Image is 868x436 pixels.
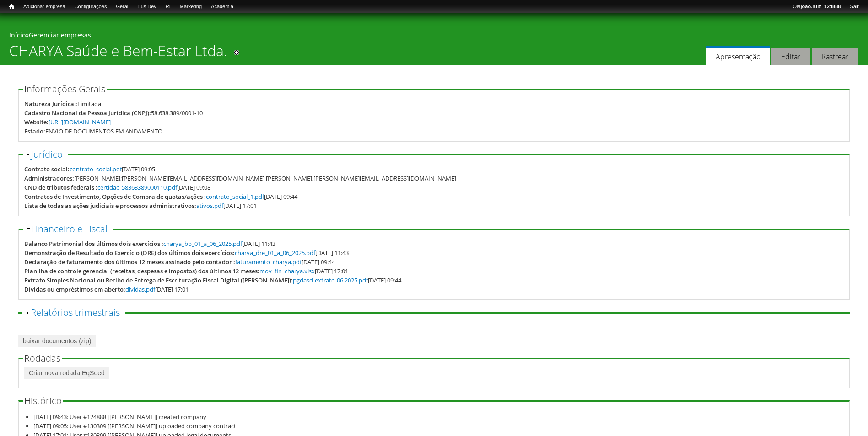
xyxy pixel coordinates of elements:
div: » [9,31,859,42]
a: Geral [111,2,133,11]
span: [DATE] 11:43 [163,239,275,248]
span: [DATE] 17:01 [196,202,257,210]
strong: joao.ruiz_124888 [801,4,841,9]
div: [PERSON_NAME];[PERSON_NAME][EMAIL_ADDRESS][DOMAIN_NAME] [PERSON_NAME];[PERSON_NAME][EMAIL_ADDRESS... [74,174,456,183]
span: [DATE] 09:44 [206,192,297,201]
a: baixar documentos (zip) [18,335,96,347]
div: Lista de todas as ações judiciais e processos administrativos: [24,201,196,210]
div: Administradores: [24,174,74,183]
div: Declaração de faturamento dos últimos 12 meses assinado pelo contador : [24,257,235,266]
div: Extrato Simples Nacional ou Recibo de Entrega de Escrituração Fiscal Digital ([PERSON_NAME]): [24,276,293,285]
div: Planilha de controle gerencial (receitas, despesas e impostos) dos últimos 12 meses: [24,266,259,276]
a: certidao-58363389000110.pdf [97,183,177,191]
li: [DATE] 09:43: User #124888 [[PERSON_NAME]] created company [33,412,844,421]
a: Academia [206,2,238,11]
a: Gerenciar empresas [29,31,91,39]
span: [DATE] 09:08 [97,183,210,191]
a: Apresentação [706,46,770,65]
li: [DATE] 09:05: User #130309 [[PERSON_NAME]] uploaded company contract [33,421,844,431]
span: [DATE] 09:44 [235,258,335,266]
a: Bus Dev [133,2,161,11]
div: CND de tributos federais : [24,183,97,192]
a: Adicionar empresa [19,2,70,11]
div: Contratos de Investimento, Opções de Compra de quotas/ações : [24,192,206,201]
a: Jurídico [31,148,63,160]
a: mov_fin_charya.xlsx [259,267,315,275]
a: Configurações [70,2,112,11]
div: 58.638.389/0001-10 [151,108,203,117]
a: charya_bp_01_a_06_2025.pdf [163,239,242,248]
h1: CHARYA Saúde e Bem-Estar Ltda. [9,42,227,65]
a: Rastrear [812,48,858,65]
span: [DATE] 17:01 [125,285,189,293]
a: faturamento_charya.pdf [235,258,302,266]
div: ENVIO DE DOCUMENTOS EM ANDAMENTO [45,127,162,136]
a: contrato_social_1.pdf [206,192,264,201]
a: ativos.pdf [196,202,223,210]
a: pgdasd-extrato-06.2025.pdf [293,276,368,284]
a: dividas.pdf [125,285,155,293]
a: Financeiro e Fiscal [31,223,108,235]
div: Dívidas ou empréstimos em aberto: [24,285,125,294]
span: Rodadas [24,352,60,364]
span: [DATE] 17:01 [259,267,348,275]
span: [DATE] 09:05 [70,165,155,173]
span: Informações Gerais [24,83,105,95]
a: Relatórios trimestrais [31,306,120,319]
a: Marketing [175,2,206,11]
div: Natureza Jurídica : [24,99,77,108]
a: contrato_social.pdf [70,165,122,173]
a: [URL][DOMAIN_NAME] [49,118,111,126]
div: Demonstração de Resultado do Exercício (DRE) dos últimos dois exercícios: [24,248,235,257]
div: Contrato social: [24,165,70,174]
div: Cadastro Nacional da Pessoa Jurídica (CNPJ): [24,108,151,117]
a: Olájoao.ruiz_124888 [788,2,845,11]
div: Limitada [77,99,101,108]
div: Estado: [24,127,45,136]
a: Início [9,31,26,39]
a: Editar [771,48,810,65]
a: Criar nova rodada EqSeed [24,367,109,379]
div: Website: [24,117,49,127]
span: [DATE] 09:44 [293,276,401,284]
a: Sair [845,2,863,11]
span: Histórico [24,394,62,407]
a: Início [5,2,19,11]
a: charya_dre_01_a_06_2025.pdf [235,249,315,257]
div: Balanço Patrimonial dos últimos dois exercícios : [24,239,163,248]
span: [DATE] 11:43 [235,249,349,257]
a: RI [161,2,175,11]
span: Início [9,3,14,10]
